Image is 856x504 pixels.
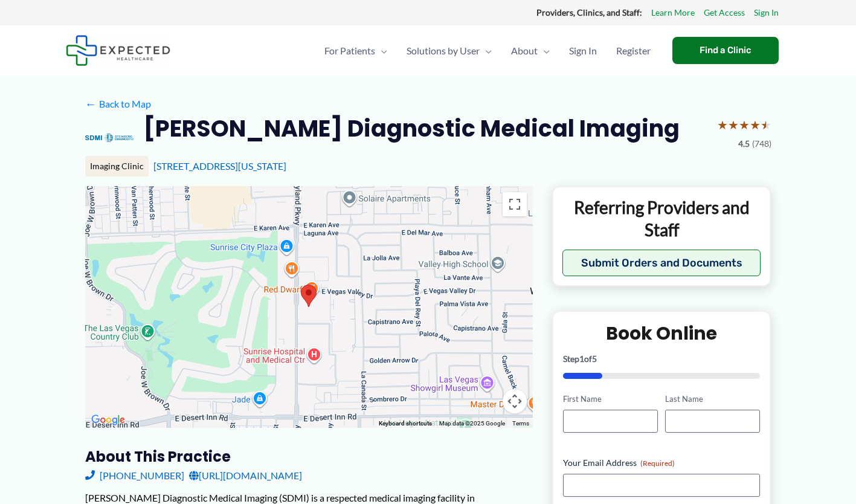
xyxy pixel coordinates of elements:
span: (748) [752,136,771,152]
span: Solutions by User [407,30,480,72]
span: (Required) [640,459,675,468]
a: [URL][DOMAIN_NAME] [189,467,302,485]
p: Step of [563,355,761,363]
button: Map camera controls [503,389,527,413]
a: Register [607,30,660,72]
a: Find a Clinic [672,37,779,64]
span: 4.5 [738,136,750,152]
button: Keyboard shortcuts [379,419,432,428]
span: Register [616,30,651,72]
button: Submit Orders and Documents [562,250,761,276]
span: Menu Toggle [480,30,492,72]
span: ★ [739,114,750,136]
h2: Book Online [563,321,761,345]
a: Get Access [704,5,745,21]
p: Referring Providers and Staff [562,196,761,241]
button: Toggle fullscreen view [503,192,527,216]
a: Sign In [754,5,779,21]
a: ←Back to Map [85,95,151,113]
span: 1 [579,354,584,364]
span: ★ [728,114,739,136]
span: Map data ©2025 Google [439,420,505,427]
a: For PatientsMenu Toggle [315,30,397,72]
span: ★ [761,114,771,136]
img: Expected Healthcare Logo - side, dark font, small [66,35,170,66]
a: Solutions by UserMenu Toggle [397,30,501,72]
span: About [511,30,538,72]
span: For Patients [324,30,375,72]
a: Terms (opens in new tab) [512,420,529,427]
span: ← [85,98,97,109]
span: ★ [750,114,761,136]
nav: Primary Site Navigation [315,30,660,72]
label: First Name [563,393,658,405]
a: Open this area in Google Maps (opens a new window) [88,412,128,428]
a: Learn More [651,5,695,21]
span: 5 [592,354,597,364]
a: [PHONE_NUMBER] [85,467,184,485]
h2: [PERSON_NAME] Diagnostic Medical Imaging [143,114,680,143]
div: Imaging Clinic [85,156,149,176]
label: Last Name [665,393,760,405]
h3: About this practice [85,447,533,466]
strong: Providers, Clinics, and Staff: [536,7,642,18]
span: Menu Toggle [375,30,387,72]
span: ★ [717,114,728,136]
label: Your Email Address [563,457,761,469]
span: Menu Toggle [538,30,550,72]
a: AboutMenu Toggle [501,30,559,72]
a: Sign In [559,30,607,72]
a: [STREET_ADDRESS][US_STATE] [153,160,286,172]
span: Sign In [569,30,597,72]
img: Google [88,412,128,428]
